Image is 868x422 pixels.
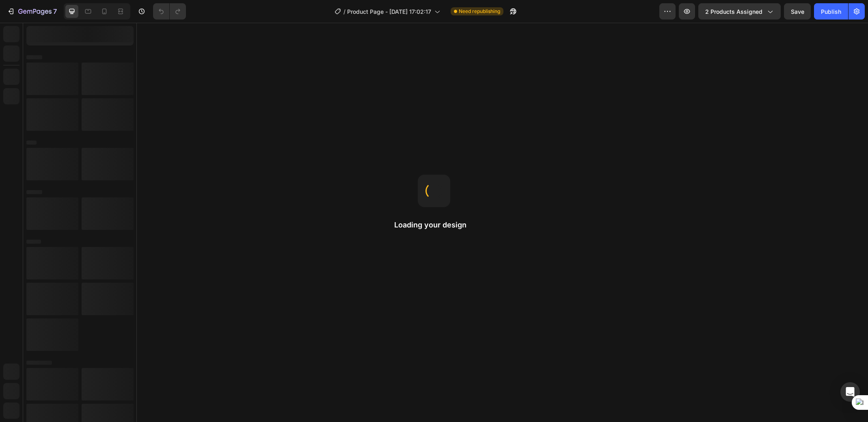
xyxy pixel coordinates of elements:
[821,7,841,16] div: Publish
[394,220,474,230] h2: Loading your design
[698,3,781,19] button: 2 products assigned
[814,3,848,19] button: Publish
[784,3,811,19] button: Save
[153,3,186,19] div: Undo/Redo
[347,7,431,16] span: Product Page - [DATE] 17:02:17
[705,7,762,16] span: 2 products assigned
[459,8,500,15] span: Need republishing
[343,7,345,16] span: /
[53,6,57,16] p: 7
[840,382,860,402] div: Open Intercom Messenger
[3,3,60,19] button: 7
[791,8,804,15] span: Save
